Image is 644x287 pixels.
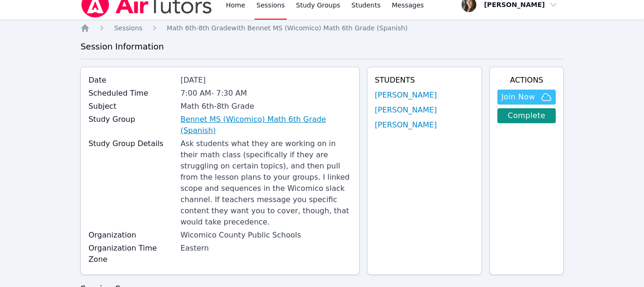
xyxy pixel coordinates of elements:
label: Subject [88,101,175,112]
button: Join Now [497,90,555,105]
div: Wicomico County Public Schools [180,230,351,241]
h4: Actions [497,75,555,86]
span: Messages [392,0,424,10]
a: Bennet MS (Wicomico) Math 6th Grade (Spanish) [180,114,351,136]
div: Eastern [180,243,351,254]
a: [PERSON_NAME] [375,119,437,131]
span: Join Now [501,91,535,103]
a: Math 6th-8th Gradewith Bennet MS (Wicomico) Math 6th Grade (Spanish) [167,23,408,33]
div: Math 6th-8th Grade [180,101,351,112]
nav: Breadcrumb [80,23,563,33]
label: Scheduled Time [88,88,175,99]
label: Study Group [88,114,175,125]
div: 7:00 AM - 7:30 AM [180,88,351,99]
label: Organization Time Zone [88,243,175,265]
span: Math 6th-8th Grade with Bennet MS (Wicomico) Math 6th Grade (Spanish) [167,24,408,32]
span: Sessions [114,24,142,32]
a: [PERSON_NAME] [375,90,437,101]
a: Complete [497,108,555,123]
label: Date [88,75,175,86]
div: [DATE] [180,75,351,86]
h3: Session Information [80,40,563,53]
label: Study Group Details [88,138,175,149]
h4: Students [375,75,474,86]
a: Sessions [114,23,142,33]
a: [PERSON_NAME] [375,105,437,116]
div: Ask students what they are working on in their math class (specifically if they are struggling on... [180,138,351,228]
label: Organization [88,230,175,241]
